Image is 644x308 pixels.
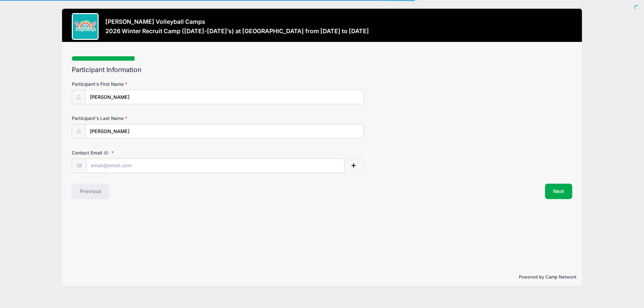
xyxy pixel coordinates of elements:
[72,115,238,122] label: Participant's Last Name
[86,159,344,173] input: email@email.com
[72,66,572,74] h2: Participant Information
[105,27,369,35] h3: 2026 Winter Recruit Camp ([DATE]-[DATE]’s) at [GEOGRAPHIC_DATA] from [DATE] to [DATE]
[105,18,369,25] h3: [PERSON_NAME] Volleyball Camps
[545,184,572,199] button: Next
[85,90,364,104] input: Participant's First Name
[72,81,238,87] label: Participant's First Name
[72,149,238,156] label: Contact Email
[85,124,364,138] input: Participant's Last Name
[67,274,577,281] p: Powered by Camp Network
